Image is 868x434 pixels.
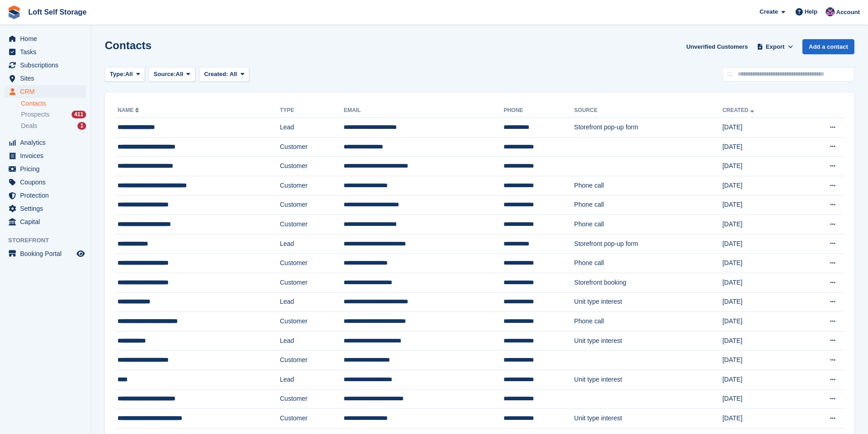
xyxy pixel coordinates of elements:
td: Customer [280,137,344,157]
div: 411 [72,111,86,118]
span: Protection [20,189,75,202]
a: menu [5,163,86,175]
td: Storefront booking [574,273,722,292]
td: Phone call [574,312,722,332]
span: Subscriptions [20,59,75,71]
a: Add a contact [802,39,854,54]
span: CRM [20,85,75,98]
span: Tasks [20,46,75,58]
th: Type [280,103,344,118]
a: menu [5,202,86,215]
td: [DATE] [722,157,799,176]
span: Settings [20,202,75,215]
span: All [125,70,133,79]
td: [DATE] [722,331,799,351]
span: Account [836,8,860,17]
th: Email [344,103,503,118]
a: menu [5,189,86,202]
span: Invoices [20,149,75,162]
th: Source [574,103,722,118]
td: Phone call [574,176,722,195]
button: Export [755,39,795,54]
a: menu [5,136,86,149]
td: [DATE] [722,254,799,273]
td: Customer [280,409,344,429]
a: Deals 1 [21,121,86,131]
td: [DATE] [722,389,799,409]
td: [DATE] [722,137,799,157]
a: menu [5,215,86,228]
div: 1 [77,122,86,130]
a: menu [5,59,86,71]
td: Customer [280,312,344,332]
a: menu [5,176,86,189]
td: [DATE] [722,370,799,389]
a: menu [5,32,86,45]
span: Coupons [20,176,75,189]
a: menu [5,149,86,162]
td: [DATE] [722,118,799,138]
a: Loft Self Storage [25,5,90,20]
td: Customer [280,389,344,409]
td: [DATE] [722,409,799,429]
span: Home [20,32,75,45]
span: Created: [204,71,228,77]
span: All [230,71,237,77]
td: Phone call [574,215,722,235]
td: Storefront pop-up form [574,118,722,138]
span: Deals [21,122,37,130]
button: Source: All [149,67,195,82]
td: Lead [280,118,344,138]
a: menu [5,72,86,85]
td: [DATE] [722,292,799,312]
td: Customer [280,195,344,215]
span: Analytics [20,136,75,149]
td: Phone call [574,254,722,273]
td: Customer [280,157,344,176]
span: Help [805,7,817,16]
td: Customer [280,351,344,370]
td: [DATE] [722,195,799,215]
h1: Contacts [105,39,152,51]
td: Customer [280,254,344,273]
a: Created [722,107,755,113]
td: [DATE] [722,273,799,292]
span: Source: [154,70,175,79]
button: Created: All [199,67,249,82]
span: Storefront [8,236,91,245]
td: Lead [280,370,344,389]
a: menu [5,85,86,98]
td: Phone call [574,195,722,215]
td: Customer [280,273,344,292]
td: Unit type interest [574,409,722,429]
a: Unverified Customers [683,39,751,54]
td: [DATE] [722,215,799,235]
td: [DATE] [722,312,799,332]
img: stora-icon-8386f47178a22dfd0bd8f6a31ec36ba5ce8667c1dd55bd0f319d3a0aa187defe.svg [7,5,21,19]
span: Export [766,42,785,51]
span: Capital [20,215,75,228]
td: Unit type interest [574,331,722,351]
span: Create [760,7,778,16]
a: menu [5,247,86,260]
a: Name [118,107,141,113]
a: Prospects 411 [21,110,86,119]
td: [DATE] [722,351,799,370]
td: Lead [280,331,344,351]
td: Lead [280,292,344,312]
td: Unit type interest [574,370,722,389]
th: Phone [503,103,574,118]
a: Contacts [21,99,86,108]
img: Amy Wright [826,7,835,16]
span: Prospects [21,110,49,119]
button: Type: All [105,67,145,82]
td: Customer [280,215,344,235]
span: All [176,70,184,79]
span: Booking Portal [20,247,75,260]
td: Unit type interest [574,292,722,312]
td: Customer [280,176,344,195]
span: Pricing [20,163,75,175]
td: Lead [280,234,344,254]
td: [DATE] [722,176,799,195]
a: menu [5,46,86,58]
